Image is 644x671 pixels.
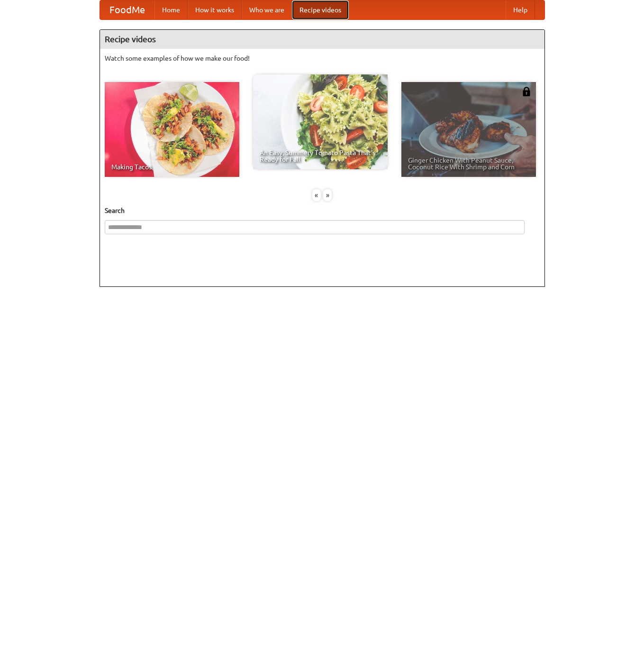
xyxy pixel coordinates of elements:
a: Home [154,0,188,19]
a: Who we are [242,0,292,19]
div: « [312,189,321,201]
a: Making Tacos [105,82,239,177]
a: An Easy, Summery Tomato Pasta That's Ready for Fall [253,74,388,169]
span: Making Tacos [111,164,233,170]
a: Recipe videos [292,0,349,19]
a: How it works [188,0,242,19]
img: 483408.png [522,87,531,96]
div: » [323,189,332,201]
a: Help [506,0,535,19]
p: Watch some examples of how we make our food! [105,54,540,63]
h4: Recipe videos [100,30,544,49]
h5: Search [105,206,540,215]
span: An Easy, Summery Tomato Pasta That's Ready for Fall [260,149,381,163]
a: FoodMe [100,0,154,19]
